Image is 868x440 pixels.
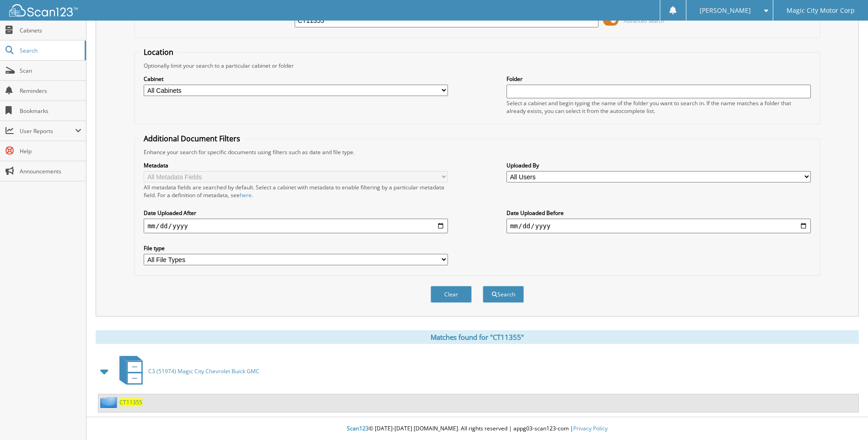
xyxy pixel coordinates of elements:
[9,4,78,16] img: scan123-logo-white.svg
[144,244,448,252] label: File type
[507,209,811,217] label: Date Uploaded Before
[114,353,259,389] a: C3 (51974) Magic City Chevrolet Buick GMC
[139,62,815,70] div: Optionally limit your search to a particular cabinet or folder
[507,99,811,115] div: Select a cabinet and begin typing the name of the folder you want to search in. If the name match...
[507,219,811,233] input: end
[20,47,80,54] span: Search
[20,147,81,155] span: Help
[144,183,448,199] div: All metadata fields are searched by default. Select a cabinet with metadata to enable filtering b...
[20,87,81,95] span: Reminders
[624,17,664,24] span: Advanced Search
[20,127,75,135] span: User Reports
[20,67,81,75] span: Scan
[483,286,524,303] button: Search
[139,134,245,144] legend: Additional Document Filters
[507,75,811,83] label: Folder
[431,286,472,303] button: Clear
[144,75,448,83] label: Cabinet
[96,330,859,344] div: Matches found for "CT11355"
[86,418,868,440] div: © [DATE]-[DATE] [DOMAIN_NAME]. All rights reserved | appg03-scan123-com |
[240,191,252,199] a: here
[20,107,81,115] span: Bookmarks
[347,424,369,432] span: Scan123
[144,209,448,217] label: Date Uploaded After
[139,148,815,156] div: Enhance your search for specific documents using filters such as date and file type.
[139,47,178,57] legend: Location
[700,8,751,13] span: [PERSON_NAME]
[20,27,81,34] span: Cabinets
[787,8,855,13] span: Magic City Motor Corp
[144,219,448,233] input: start
[100,397,119,408] img: folder2.png
[507,161,811,169] label: Uploaded By
[119,398,142,406] a: CT11355
[20,167,81,175] span: Announcements
[573,424,608,432] a: Privacy Policy
[144,161,448,169] label: Metadata
[148,367,259,375] span: C3 (51974) Magic City Chevrolet Buick GMC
